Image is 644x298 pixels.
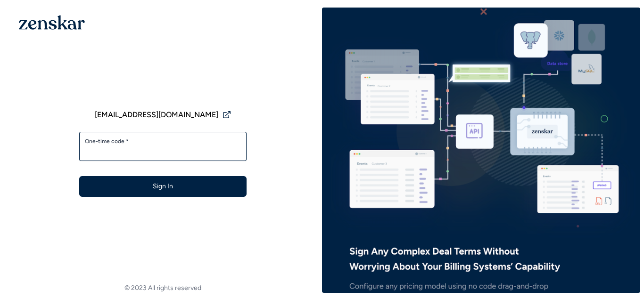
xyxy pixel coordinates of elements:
[4,283,322,293] footer: © 2023 All rights reserved
[79,176,247,197] button: Sign In
[85,137,241,145] label: One-time code *
[19,15,85,30] img: 1OGAJ2xQqyY4LXKgY66KYq0eOWRCkrZdAb3gUhuVAqdWPZE9SRJmCz+oDMSn4zDLXe31Ii730ItAGKgCKgCCgCikA4Av8PJUP...
[95,109,218,121] span: [EMAIL_ADDRESS][DOMAIN_NAME]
